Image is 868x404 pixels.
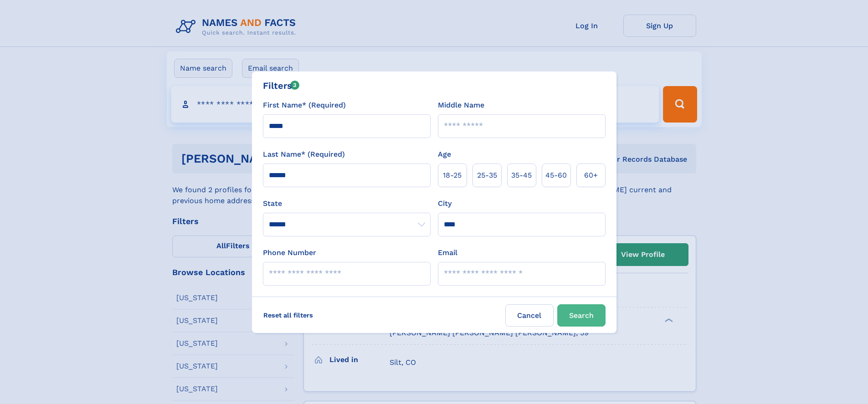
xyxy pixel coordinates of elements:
div: Filters [263,79,300,92]
span: 18‑25 [443,170,462,181]
label: Cancel [505,304,554,327]
span: 25‑35 [477,170,497,181]
label: Middle Name [438,100,484,111]
span: 45‑60 [545,170,567,181]
label: City [438,198,452,209]
button: Search [557,304,606,327]
label: First Name* (Required) [263,100,346,111]
span: 60+ [584,170,598,181]
label: Reset all filters [257,304,319,326]
label: Last Name* (Required) [263,149,345,160]
label: State [263,198,431,209]
label: Age [438,149,451,160]
label: Email [438,247,457,258]
label: Phone Number [263,247,316,258]
span: 35‑45 [511,170,532,181]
